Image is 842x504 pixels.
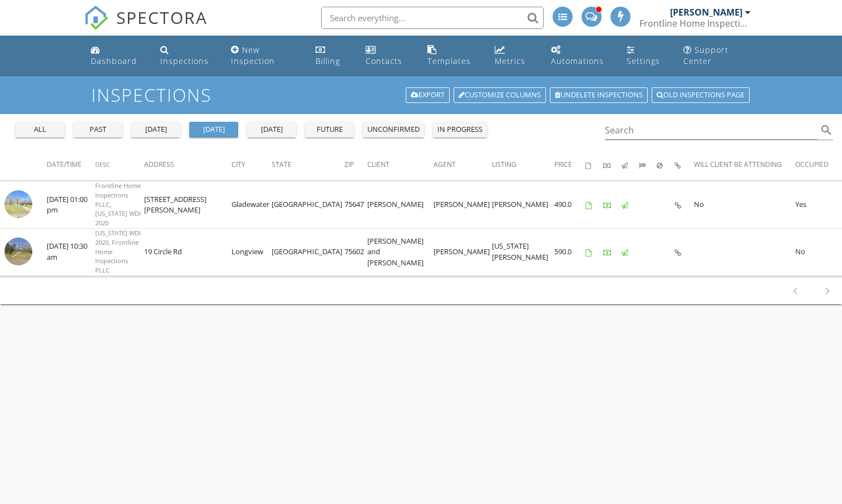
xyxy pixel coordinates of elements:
td: Gladewater [232,181,272,229]
div: [PERSON_NAME] [670,7,742,18]
span: State [272,160,292,169]
th: Occupied: Not sorted. [795,150,842,181]
span: Desc [95,160,110,169]
th: Price: Not sorted. [554,150,585,181]
td: 19 Circle Rd [144,229,232,276]
div: Automations [551,56,604,66]
a: Undelete inspections [550,87,648,103]
input: Search everything... [321,7,544,29]
th: Listing: Not sorted. [492,150,554,181]
td: [US_STATE][PERSON_NAME] [492,229,554,276]
td: [PERSON_NAME] [492,181,554,229]
span: Will client be attending [694,160,782,169]
th: Will client be attending: Not sorted. [694,150,795,181]
a: Support Center [679,40,755,72]
div: past [78,124,118,135]
div: Inspections [160,56,209,66]
th: Agent: Not sorted. [434,150,492,181]
td: [PERSON_NAME] [367,181,434,229]
td: [GEOGRAPHIC_DATA] [272,229,344,276]
td: [PERSON_NAME] [434,229,492,276]
th: State: Not sorted. [272,150,344,181]
th: Date/Time: Not sorted. [47,150,95,181]
a: Templates [423,40,481,72]
img: streetview [4,190,32,218]
td: [PERSON_NAME] [434,181,492,229]
div: [DATE] [252,124,292,135]
button: [DATE] [189,122,238,137]
td: No [795,229,842,276]
button: future [305,122,354,137]
span: Client [367,160,390,169]
th: Canceled: Not sorted. [657,150,674,181]
div: all [20,124,60,135]
div: in progress [437,124,482,135]
button: unconfirmed [363,122,424,137]
img: streetview [4,238,32,265]
td: [STREET_ADDRESS][PERSON_NAME] [144,181,232,229]
div: Settings [627,56,660,66]
a: Export [406,87,450,103]
span: Date/Time [47,160,82,169]
th: Zip: Not sorted. [344,150,367,181]
a: Settings [622,40,670,72]
div: New Inspection [231,45,275,66]
input: Search [605,121,818,140]
span: City [232,160,245,169]
td: [PERSON_NAME] and [PERSON_NAME] [367,229,434,276]
div: [DATE] [194,124,234,135]
div: Contacts [366,56,402,66]
span: SPECTORA [116,6,208,29]
td: [DATE] 10:30 am [47,229,95,276]
a: Customize Columns [454,87,546,103]
div: Metrics [495,56,525,66]
button: [DATE] [247,122,296,137]
div: Dashboard [91,56,137,66]
td: 590.0 [554,229,585,276]
a: Dashboard [86,40,147,72]
td: 75602 [344,229,367,276]
th: Agreements signed: Not sorted. [585,150,603,181]
div: Templates [427,56,471,66]
th: Submitted: Not sorted. [639,150,657,181]
td: 75647 [344,181,367,229]
a: Billing [311,40,353,72]
span: [US_STATE] WDI 2020, Frontline Home Inspections PLLC [95,229,141,274]
a: Inspections [156,40,218,72]
a: New Inspection [226,40,302,72]
th: Published: Not sorted. [621,150,639,181]
th: City: Not sorted. [232,150,272,181]
span: Zip [344,160,354,169]
th: Client: Not sorted. [367,150,434,181]
span: Occupied [795,160,829,169]
a: Automations (Advanced) [546,40,613,72]
div: unconfirmed [367,124,420,135]
th: Inspection Details: Not sorted. [674,150,694,181]
button: [DATE] [131,122,180,137]
div: future [309,124,349,135]
a: Metrics [490,40,538,72]
td: [DATE] 01:00 pm [47,181,95,229]
td: 490.0 [554,181,585,229]
span: Frontline Home Inspections PLLC, [US_STATE] WDI 2020 [95,181,141,227]
div: Billing [316,56,340,66]
td: Yes [795,181,842,229]
td: [GEOGRAPHIC_DATA] [272,181,344,229]
span: Listing [492,160,516,169]
i: search [820,123,833,137]
div: [DATE] [136,124,176,135]
button: in progress [433,122,487,137]
a: SPECTORA [84,15,208,38]
th: Paid: Not sorted. [603,150,621,181]
img: The Best Home Inspection Software - Spectora [84,6,109,30]
div: Frontline Home Inspections [639,18,751,29]
span: Agent [434,160,456,169]
button: past [73,122,122,137]
a: Old inspections page [652,87,750,103]
button: all [16,122,65,137]
td: Longview [232,229,272,276]
td: No [694,181,795,229]
div: Support Center [683,45,728,66]
th: Address: Not sorted. [144,150,232,181]
span: Price [554,160,572,169]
